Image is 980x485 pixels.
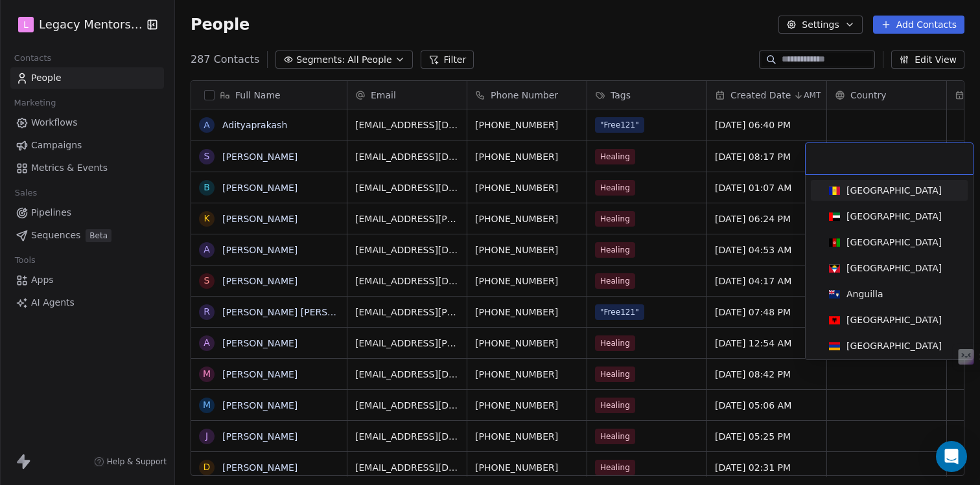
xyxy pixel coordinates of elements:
div: Anguilla [846,288,883,300]
div: [GEOGRAPHIC_DATA] [846,313,942,326]
div: [GEOGRAPHIC_DATA] [846,184,942,197]
div: [GEOGRAPHIC_DATA] [846,210,942,223]
div: [GEOGRAPHIC_DATA] [846,339,942,352]
div: [GEOGRAPHIC_DATA] [846,236,942,249]
div: [GEOGRAPHIC_DATA] [846,262,942,275]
